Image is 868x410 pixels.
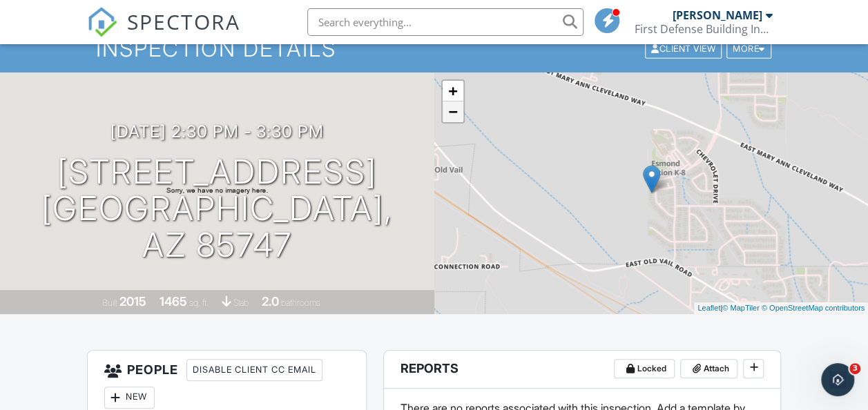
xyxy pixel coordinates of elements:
h1: [STREET_ADDRESS] [GEOGRAPHIC_DATA], AZ 85747 [22,154,412,263]
a: © OpenStreetMap contributors [762,304,865,312]
iframe: Intercom live chat [821,363,854,396]
div: New [104,387,155,409]
a: Client View [644,43,725,53]
a: © MapTiler [722,304,760,312]
h1: Inspection Details [96,37,773,61]
a: Zoom in [443,81,463,101]
div: More [726,40,771,59]
div: [PERSON_NAME] [672,8,762,22]
div: 1465 [160,294,187,309]
span: SPECTORA [127,7,240,36]
a: Zoom out [443,101,463,122]
img: The Best Home Inspection Software - Spectora [87,7,117,37]
div: 2.0 [262,294,279,309]
div: 2015 [119,294,146,309]
span: 3 [849,363,860,374]
a: Leaflet [697,304,720,312]
div: Disable Client CC Email [186,359,322,381]
div: First Defense Building Inspection [634,22,772,36]
span: bathrooms [281,297,320,308]
span: slab [233,297,249,308]
a: SPECTORA [87,19,240,48]
input: Search everything... [307,8,584,36]
span: sq. ft. [189,297,209,308]
span: Built [102,297,117,308]
h3: [DATE] 2:30 pm - 3:30 pm [110,122,324,141]
div: | [694,302,868,314]
div: Client View [645,40,722,59]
